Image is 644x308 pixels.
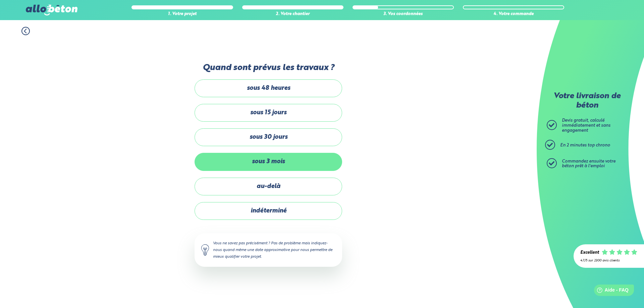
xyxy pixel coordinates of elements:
span: Devis gratuit, calculé immédiatement et sans engagement [562,118,610,132]
img: allobéton [26,5,77,15]
div: 4.7/5 sur 2300 avis clients [580,259,637,262]
div: 4. Votre commande [463,12,564,17]
div: Vous ne savez pas précisément ? Pas de problème mais indiquez-nous quand même une date approximat... [195,233,342,267]
iframe: Help widget launcher [584,282,637,301]
span: En 2 minutes top chrono [560,143,610,147]
span: Commandez ensuite votre béton prêt à l'emploi [562,159,615,169]
label: Quand sont prévus les travaux ? [195,63,342,73]
label: sous 30 jours [195,128,342,146]
div: 2. Votre chantier [242,12,343,17]
p: Votre livraison de béton [548,92,626,110]
label: sous 48 heures [195,79,342,97]
div: 1. Votre projet [131,12,233,17]
div: Excellent [580,250,599,255]
label: au-delà [195,178,342,195]
label: indéterminé [195,202,342,220]
label: sous 15 jours [195,104,342,122]
div: 3. Vos coordonnées [353,12,454,17]
label: sous 3 mois [195,153,342,171]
